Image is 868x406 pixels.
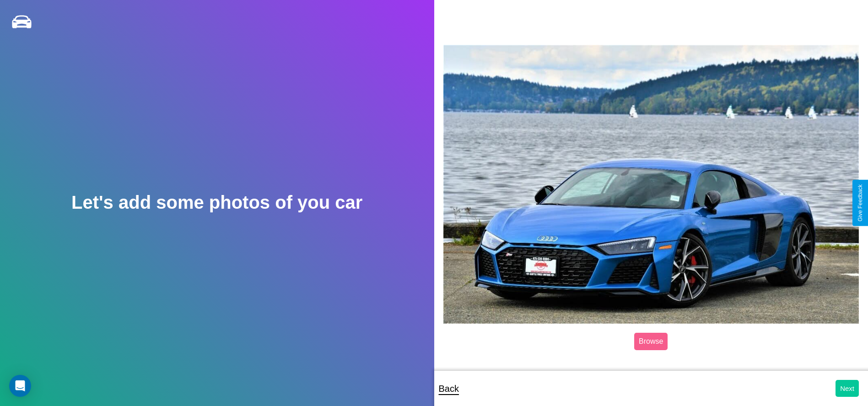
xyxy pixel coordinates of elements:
button: Next [836,380,859,397]
h2: Let's add some photos of you car [71,192,362,213]
label: Browse [634,333,668,350]
p: Back [439,380,459,397]
div: Open Intercom Messenger [9,375,31,397]
img: posted [443,45,859,324]
div: Give Feedback [857,184,863,222]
